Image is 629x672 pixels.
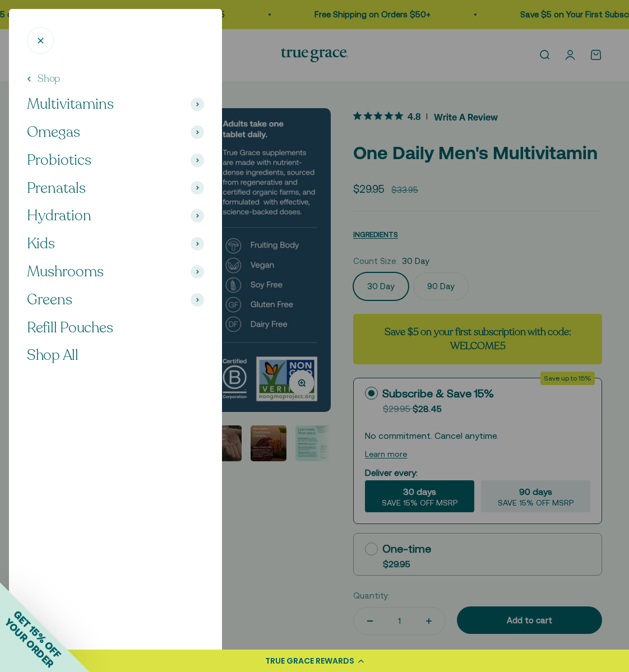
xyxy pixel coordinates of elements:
span: Hydration [27,206,91,225]
button: Omegas [27,123,204,142]
button: Shop [27,72,60,86]
span: Shop All [27,345,78,365]
span: GET 15% OFF [11,608,63,660]
button: Close [27,27,54,54]
span: YOUR ORDER [2,616,56,670]
span: Probiotics [27,151,91,170]
span: Prenatals [27,179,86,198]
span: Omegas [27,123,80,142]
button: Mushrooms [27,262,204,281]
button: Greens [27,290,204,309]
button: Prenatals [27,179,204,198]
button: Probiotics [27,151,204,170]
span: Greens [27,290,72,309]
button: Hydration [27,206,204,225]
a: Refill Pouches [27,318,204,337]
span: Mushrooms [27,262,104,281]
div: TRUE GRACE REWARDS [265,655,354,667]
button: Kids [27,234,204,253]
button: Multivitamins [27,95,204,114]
span: Multivitamins [27,95,114,114]
a: Shop All [27,346,204,365]
span: Kids [27,234,55,253]
span: Refill Pouches [27,318,113,337]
